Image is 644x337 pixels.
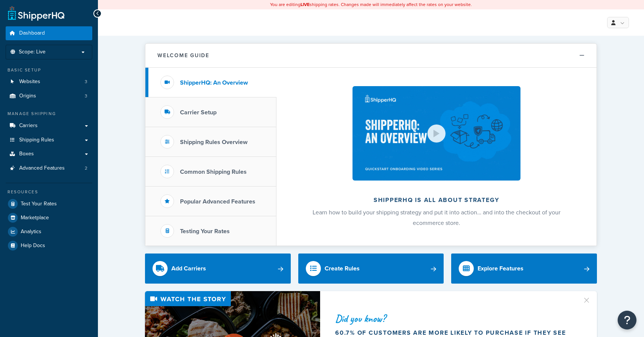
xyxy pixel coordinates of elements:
div: Manage Shipping [6,111,92,117]
span: 3 [85,93,87,99]
span: 2 [85,165,87,172]
img: ShipperHQ is all about strategy [353,86,520,181]
div: Add Carriers [171,263,206,274]
h2: Welcome Guide [157,53,209,58]
b: LIVE [301,1,310,8]
button: Welcome Guide [145,44,597,68]
span: Dashboard [19,30,45,36]
span: Marketplace [21,215,49,221]
h3: Popular Advanced Features [180,198,255,205]
a: Dashboard [6,26,92,40]
li: Advanced Features [6,161,92,175]
div: Resources [6,189,92,195]
h3: ShipperHQ: An Overview [180,79,248,86]
a: Test Your Rates [6,197,92,211]
a: Websites3 [6,75,92,89]
button: Open Resource Center [618,311,636,329]
a: Marketplace [6,211,92,225]
a: Advanced Features2 [6,161,92,175]
a: Shipping Rules [6,133,92,147]
h3: Carrier Setup [180,109,217,116]
a: Analytics [6,225,92,238]
a: Create Rules [298,254,444,284]
span: Boxes [19,151,34,157]
h3: Common Shipping Rules [180,168,247,175]
div: Did you know? [335,313,573,324]
span: Carriers [19,123,38,129]
span: Learn how to build your shipping strategy and put it into action… and into the checkout of your e... [313,208,560,227]
a: Origins3 [6,89,92,103]
span: Analytics [21,229,41,235]
div: Create Rules [325,263,360,274]
li: Websites [6,75,92,89]
div: Explore Features [478,263,523,274]
a: Add Carriers [145,254,291,284]
span: Help Docs [21,243,45,249]
span: Test Your Rates [21,201,57,207]
a: Help Docs [6,239,92,252]
span: Websites [19,79,40,85]
a: Boxes [6,147,92,161]
div: Basic Setup [6,67,92,73]
span: 3 [85,79,87,85]
h3: Shipping Rules Overview [180,139,247,146]
a: Explore Features [451,254,597,284]
a: Carriers [6,119,92,133]
h2: ShipperHQ is all about strategy [296,197,577,203]
span: Scope: Live [19,49,46,55]
li: Origins [6,89,92,103]
h3: Testing Your Rates [180,228,230,235]
span: Shipping Rules [19,137,54,143]
span: Advanced Features [19,165,65,172]
span: Origins [19,93,36,99]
